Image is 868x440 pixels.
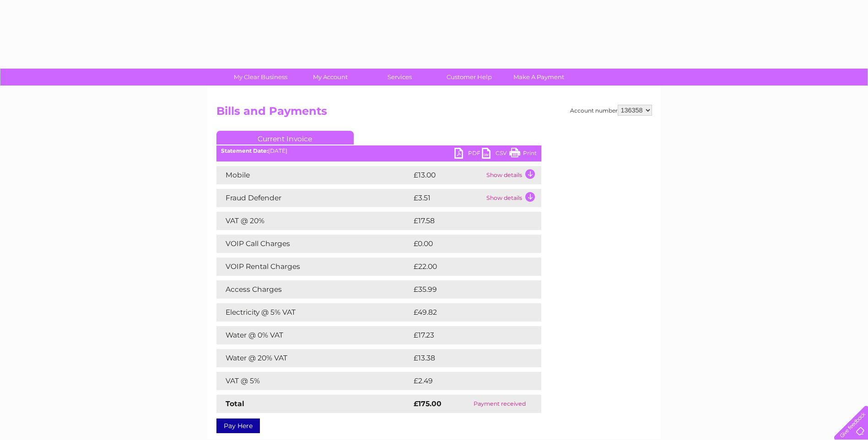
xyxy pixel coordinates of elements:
b: Statement Date: [221,147,268,154]
td: £13.00 [411,166,484,184]
td: Water @ 20% VAT [216,349,411,367]
td: £17.58 [411,212,522,230]
a: Make A Payment [501,69,577,86]
td: Show details [484,166,541,184]
strong: £175.00 [414,399,442,408]
a: Current Invoice [216,131,354,145]
h2: Bills and Payments [216,105,652,122]
a: Services [362,69,437,86]
td: VOIP Call Charges [216,235,411,253]
a: My Account [292,69,368,86]
td: Access Charges [216,280,411,299]
td: VOIP Rental Charges [216,258,411,276]
td: £22.00 [411,258,523,276]
td: VAT @ 5% [216,372,411,390]
td: £0.00 [411,235,520,253]
td: £35.99 [411,280,523,299]
td: Fraud Defender [216,189,411,207]
td: Show details [484,189,541,207]
div: [DATE] [216,148,541,154]
td: Water @ 0% VAT [216,326,411,344]
div: Account number [570,105,652,116]
a: Print [509,148,537,161]
td: VAT @ 20% [216,212,411,230]
td: £3.51 [411,189,484,207]
strong: Total [226,399,244,408]
a: My Clear Business [223,69,298,86]
td: £49.82 [411,303,523,322]
td: £17.23 [411,326,521,344]
a: Customer Help [431,69,507,86]
a: Pay Here [216,419,260,433]
td: Payment received [458,395,541,413]
td: £2.49 [411,372,520,390]
td: £13.38 [411,349,522,367]
a: PDF [454,148,482,161]
td: Mobile [216,166,411,184]
a: CSV [482,148,509,161]
td: Electricity @ 5% VAT [216,303,411,322]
